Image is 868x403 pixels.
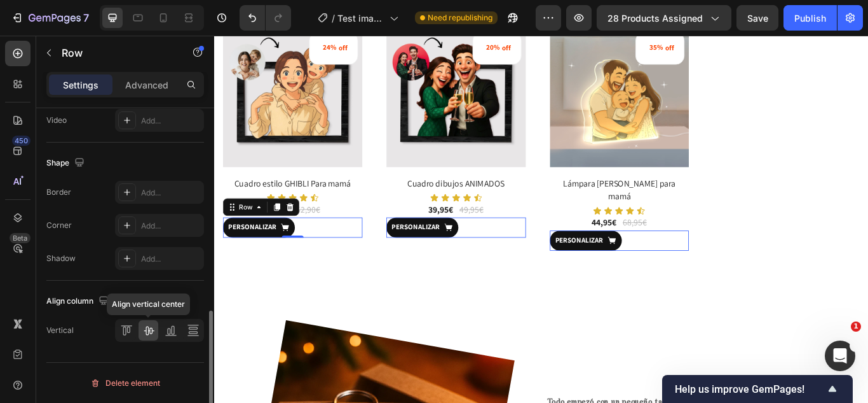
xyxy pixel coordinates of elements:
span: 28 products assigned [607,11,703,25]
iframe: Design area [214,36,868,403]
div: off [334,6,347,23]
div: Publish [794,11,826,25]
button: Save [736,5,778,31]
div: Add... [141,187,201,199]
a: Cuadro estilo GHIBLI Para mamá [10,164,172,181]
button: 28 products assigned [597,5,731,31]
div: 49,95€ [284,194,315,212]
iframe: Intercom live chat [825,341,855,371]
div: Add... [141,220,201,232]
button: <span style="font-size:13px;"><strong>PERSONALIZAR</strong></span> [10,212,93,236]
div: Row [25,194,46,206]
p: Settings [63,78,98,92]
a: Lámpara Estilo Ghibli para mamá [391,164,553,197]
div: Video [46,115,67,126]
div: Delete element [90,376,160,391]
div: 44,95€ [438,209,470,227]
span: 1 [851,322,861,332]
h2: Lámpara [PERSON_NAME] para mamá [391,164,553,197]
div: off [524,6,537,23]
button: Delete element [46,373,204,393]
span: Test imagen normal (Landing Vieja) Cuadro DIsney [337,11,384,25]
div: Border [46,187,71,198]
span: Help us improve GemPages! [675,383,825,395]
div: Align column [46,293,111,310]
span: / [332,11,335,25]
strong: PERSONALIZAR [16,218,72,229]
span: Save [747,13,768,24]
div: Add... [141,253,201,265]
div: 52,90€ [93,194,124,212]
div: Shadow [46,253,76,264]
strong: PERSONALIZAR [397,233,453,244]
div: Corner [46,220,72,231]
div: Beta [10,233,31,243]
div: 20% [315,6,334,22]
p: Advanced [125,78,168,92]
div: Vertical [46,325,74,336]
a: Cuadro dibujos ANIMADOS [200,164,363,181]
div: 450 [12,136,31,146]
button: <span style="font-size:13px;"><strong>PERSONALIZAR</strong></span> [200,212,284,236]
div: Shape [46,155,87,172]
button: <span style="font-size:13px;"><strong>PERSONALIZAR</strong></span> [391,227,475,251]
p: 7 [83,10,89,25]
button: Show survey - Help us improve GemPages! [675,381,840,397]
p: Row [62,45,170,60]
div: 35% [505,6,524,22]
div: Undo/Redo [240,5,291,31]
span: Need republishing [428,12,492,24]
button: Publish [783,5,837,31]
div: 68,95€ [475,209,505,227]
div: 39,95€ [248,194,279,212]
div: Add... [141,115,201,127]
strong: PERSONALIZAR [207,218,262,229]
button: 7 [5,5,95,31]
